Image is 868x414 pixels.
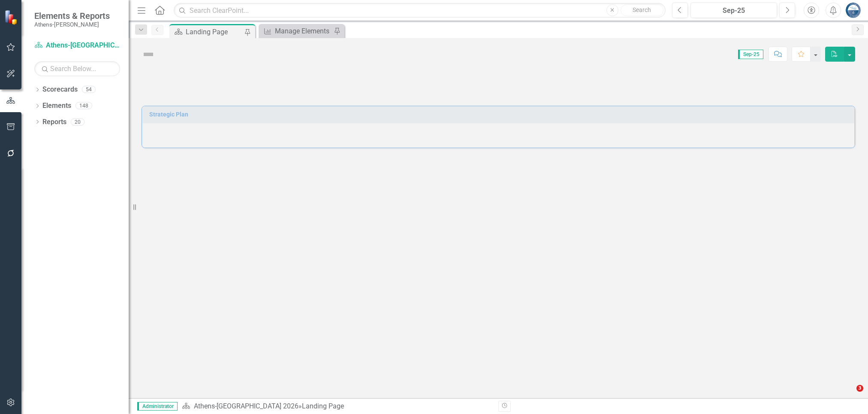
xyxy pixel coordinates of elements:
a: Athens-[GEOGRAPHIC_DATA] 2026 [194,402,298,410]
div: 54 [82,86,96,93]
span: Administrator [137,402,178,411]
img: Andy Minish [845,3,861,18]
button: Search [621,4,663,16]
a: Reports [42,117,66,127]
span: Search [633,6,651,13]
div: Sep-25 [693,6,774,16]
iframe: Intercom live chat [839,385,859,405]
div: Landing Page [186,27,242,37]
h3: Strategic Plan [149,111,850,118]
a: Elements [42,101,71,111]
a: Scorecards [42,85,78,95]
img: Not Defined [142,48,155,61]
div: » [182,402,492,411]
div: 148 [75,102,92,110]
a: Athens-[GEOGRAPHIC_DATA] 2026 [34,41,120,51]
button: Sep-25 [690,3,777,18]
span: 3 [856,385,863,392]
a: Manage Elements [261,26,332,36]
div: 20 [71,118,84,125]
small: Athens-[PERSON_NAME] [34,21,110,28]
div: Manage Elements [275,26,332,36]
img: ClearPoint Strategy [4,9,20,25]
div: Landing Page [302,402,344,410]
input: Search ClearPoint... [174,3,666,18]
input: Search Below... [34,61,120,76]
span: Elements & Reports [34,11,110,21]
span: Sep-25 [738,50,763,59]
